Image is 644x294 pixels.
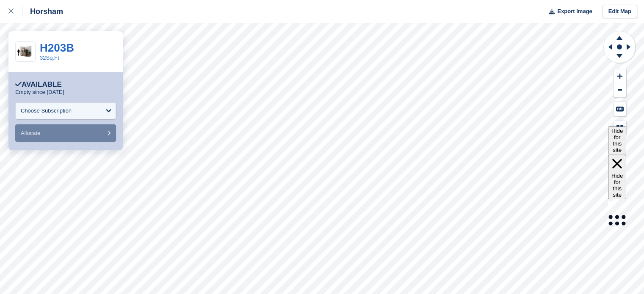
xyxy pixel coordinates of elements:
[603,5,637,19] a: Edit Map
[15,124,116,142] button: Allocate
[614,102,626,116] button: Keyboard Shortcuts
[40,55,59,61] a: 32Sq.Ft
[15,89,64,96] p: Empty since [DATE]
[544,5,592,19] button: Export Image
[21,130,40,136] span: Allocate
[614,83,626,97] button: Zoom Out
[15,80,62,89] div: Available
[16,44,35,59] img: 32-sqft-unit.jpg
[21,107,72,115] div: Choose Subscription
[40,41,74,54] a: H203B
[614,121,626,135] button: Map Legend
[557,7,592,16] span: Export Image
[614,69,626,83] button: Zoom In
[22,6,63,16] div: Horsham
